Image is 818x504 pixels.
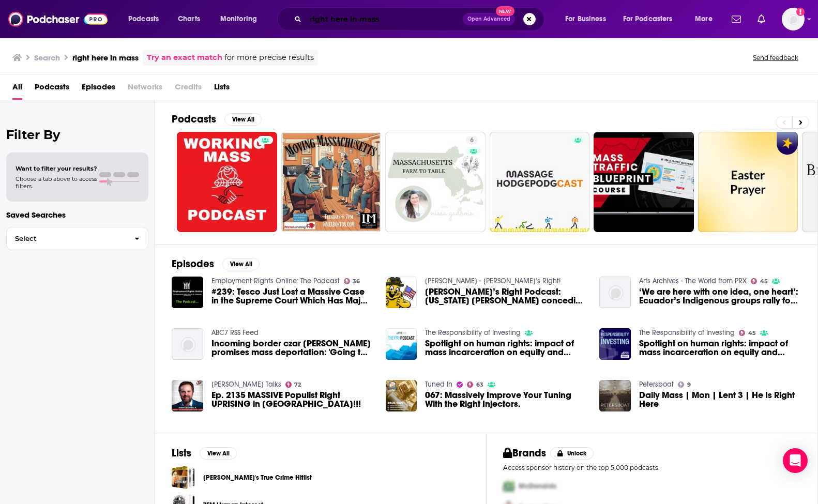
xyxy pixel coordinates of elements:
[203,472,312,483] a: [PERSON_NAME]'s True Crime Hitlist
[695,12,713,26] span: More
[6,227,148,250] button: Select
[503,464,801,471] p: Access sponsor history on the top 5,000 podcasts.
[496,6,514,16] span: New
[750,53,801,62] button: Send feedback
[616,11,688,27] button: open menu
[639,328,735,337] a: The Responsibility of Investing
[470,135,474,146] span: 6
[224,113,262,126] button: View All
[503,447,546,460] h2: Brands
[386,277,417,308] img: Rob’s Right Podcast: Massachusetts Kennedy conceding to incumbent Markey is a big deal! Here’s why!
[753,10,769,28] a: Show notifications dropdown
[128,12,159,26] span: Podcasts
[222,258,260,270] button: View All
[172,257,260,270] a: EpisodesView All
[172,328,203,360] img: Incoming border czar Tom Homan promises mass deportation: 'Going to start right here in Chicago'
[639,277,747,285] a: Arts Archives - The World from PRX
[287,7,554,31] div: Search podcasts, credits, & more...
[386,328,417,360] img: Spotlight on human rights: impact of mass incarceration on equity and labour rights
[12,79,22,100] span: All
[128,79,162,100] span: Networks
[739,330,756,336] a: 45
[211,391,373,408] span: Ep. 2135 MASSIVE Populist Right UPRISING in [GEOGRAPHIC_DATA]!!!
[599,328,631,360] img: Spotlight on human rights: impact of mass incarceration on equity and labour rights
[344,278,360,284] a: 36
[782,8,805,30] img: User Profile
[172,380,203,411] img: Ep. 2135 MASSIVE Populist Right UPRISING in Spain!!!
[385,132,486,232] a: 6
[285,381,301,388] a: 72
[8,9,108,29] img: Podchaser - Follow, Share and Rate Podcasts
[172,113,262,126] a: PodcastsView All
[211,287,373,305] a: #239: Tesco Just Lost a Massive Case in the Supreme Court Which Has Major Implications for Your E...
[35,79,69,100] a: Podcasts
[121,11,172,27] button: open menu
[639,287,801,305] a: ‘We are here with one idea, one heart’: Ecuador’s Indigenous groups rally for rights in mass prot...
[467,381,483,388] a: 63
[425,339,587,357] a: Spotlight on human rights: impact of mass incarceration on equity and labour rights
[783,448,808,473] div: Open Intercom Messenger
[748,331,756,335] span: 45
[211,277,340,285] a: Employment Rights Online: The Podcast
[6,127,148,142] h2: Filter By
[639,339,801,357] a: Spotlight on human rights: impact of mass incarceration on equity and labour rights
[558,11,619,27] button: open menu
[466,136,478,144] a: 6
[16,165,97,172] span: Want to filter your results?
[72,53,139,63] h3: right here in mass
[782,8,805,30] span: Logged in as jbarbour
[639,380,674,389] a: Petersboat
[550,447,594,460] button: Unlock
[171,11,206,27] a: Charts
[172,447,191,460] h2: Lists
[499,476,519,497] img: First Pro Logo
[463,13,515,25] button: Open AdvancedNew
[213,11,270,27] button: open menu
[224,52,314,64] span: for more precise results
[599,380,631,411] img: Daily Mass | Mon | Lent 3 | He Is Right Here
[147,52,222,64] a: Try an exact match
[16,175,97,190] span: Choose a tab above to access filters.
[172,277,203,308] img: #239: Tesco Just Lost a Massive Case in the Supreme Court Which Has Major Implications for Your E...
[728,10,745,28] a: Show notifications dropdown
[639,391,801,408] a: Daily Mass | Mon | Lent 3 | He Is Right Here
[178,12,200,26] span: Charts
[172,113,216,126] h2: Podcasts
[82,79,115,100] a: Episodes
[476,383,483,387] span: 63
[623,12,673,26] span: For Podcasters
[172,466,195,489] a: Deano's True Crime Hitlist
[200,447,237,460] button: View All
[599,277,631,308] a: ‘We are here with one idea, one heart’: Ecuador’s Indigenous groups rally for rights in mass prot...
[386,380,417,411] img: 067: Massively Improve Your Tuning With the Right Injectors.
[425,287,587,305] span: [PERSON_NAME]’s Right Podcast: [US_STATE] [PERSON_NAME] conceding to incumbent [PERSON_NAME] is a...
[211,391,373,408] a: Ep. 2135 MASSIVE Populist Right UPRISING in Spain!!!
[353,279,360,284] span: 36
[425,328,521,337] a: The Responsibility of Investing
[425,391,587,408] a: 067: Massively Improve Your Tuning With the Right Injectors.
[306,11,463,27] input: Search podcasts, credits, & more...
[214,79,230,100] a: Lists
[175,79,202,100] span: Credits
[425,287,587,305] a: Rob’s Right Podcast: Massachusetts Kennedy conceding to incumbent Markey is a big deal! Here’s why!
[7,235,126,242] span: Select
[687,383,691,387] span: 9
[678,381,691,388] a: 9
[796,8,805,16] svg: Email not verified
[782,8,805,30] button: Show profile menu
[220,12,257,26] span: Monitoring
